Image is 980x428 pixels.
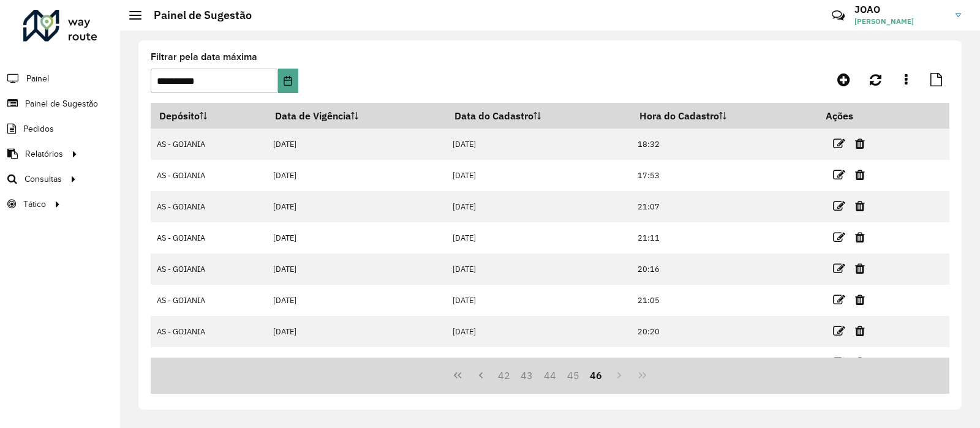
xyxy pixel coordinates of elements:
[266,347,446,378] td: [DATE]
[266,191,446,222] td: [DATE]
[562,364,585,387] button: 45
[631,285,817,316] td: 21:05
[446,316,631,347] td: [DATE]
[151,285,266,316] td: AS - GOIANIA
[833,135,845,152] a: Editar
[151,103,266,129] th: Depósito
[446,160,631,191] td: [DATE]
[266,222,446,253] td: [DATE]
[833,167,845,183] a: Editar
[266,316,446,347] td: [DATE]
[26,72,49,85] span: Painel
[854,16,946,27] span: [PERSON_NAME]
[585,364,608,387] button: 46
[151,222,266,253] td: AS - GOIANIA
[817,103,891,129] th: Ações
[631,222,817,253] td: 21:11
[266,253,446,285] td: [DATE]
[631,129,817,160] td: 18:32
[25,148,63,160] span: Relatórios
[266,103,446,129] th: Data de Vigência
[469,364,492,387] button: Previous Page
[855,291,865,308] a: Excluir
[24,173,62,186] span: Consultas
[631,160,817,191] td: 17:53
[151,253,266,285] td: AS - GOIANIA
[833,354,845,370] a: Editar
[631,316,817,347] td: 20:20
[446,103,631,129] th: Data do Cadastro
[23,198,46,211] span: Tático
[515,364,538,387] button: 43
[446,253,631,285] td: [DATE]
[151,191,266,222] td: AS - GOIANIA
[855,260,865,277] a: Excluir
[538,364,562,387] button: 44
[446,364,469,387] button: First Page
[854,4,946,15] h3: JOAO
[833,260,845,277] a: Editar
[446,191,631,222] td: [DATE]
[446,347,631,378] td: [DATE]
[278,69,298,93] button: Choose Date
[855,354,865,370] a: Excluir
[23,122,54,135] span: Pedidos
[151,316,266,347] td: AS - GOIANIA
[833,229,845,246] a: Editar
[266,285,446,316] td: [DATE]
[631,191,817,222] td: 21:07
[446,129,631,160] td: [DATE]
[446,222,631,253] td: [DATE]
[151,50,257,64] label: Filtrar pela data máxima
[141,9,252,22] h2: Painel de Sugestão
[151,129,266,160] td: AS - GOIANIA
[631,253,817,285] td: 20:16
[151,160,266,191] td: AS - GOIANIA
[151,347,266,378] td: AS - GOIANIA
[446,285,631,316] td: [DATE]
[855,323,865,339] a: Excluir
[631,103,817,129] th: Hora do Cadastro
[855,135,865,152] a: Excluir
[833,198,845,214] a: Editar
[825,2,851,29] a: Contato Rápido
[855,167,865,183] a: Excluir
[266,129,446,160] td: [DATE]
[833,323,845,339] a: Editar
[631,347,817,378] td: 19:14
[855,198,865,214] a: Excluir
[266,160,446,191] td: [DATE]
[833,291,845,308] a: Editar
[25,97,98,110] span: Painel de Sugestão
[855,229,865,246] a: Excluir
[492,364,516,387] button: 42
